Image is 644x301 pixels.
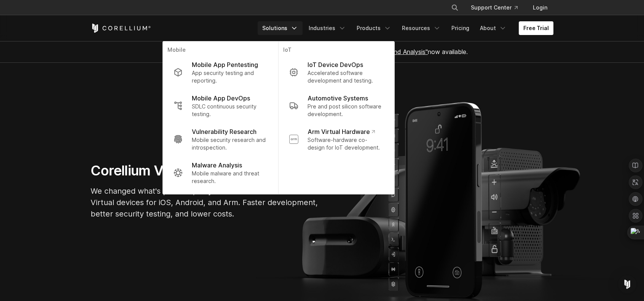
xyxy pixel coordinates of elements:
[397,21,445,35] a: Resources
[448,1,462,14] button: Search
[447,21,474,35] a: Pricing
[283,46,390,56] p: IoT
[258,21,303,35] a: Solutions
[308,136,384,151] p: Software-hardware co-design for IoT development.
[304,21,351,35] a: Industries
[283,89,390,123] a: Automotive Systems Pre and post silicon software development.
[167,89,274,123] a: Mobile App DevOps SDLC continuous security testing.
[352,21,396,35] a: Products
[167,56,274,89] a: Mobile App Pentesting App security testing and reporting.
[192,69,268,84] p: App security testing and reporting.
[519,21,553,35] a: Free Trial
[258,21,553,35] div: Navigation Menu
[283,56,390,89] a: IoT Device DevOps Accelerated software development and testing.
[192,170,268,185] p: Mobile malware and threat research.
[308,103,384,118] p: Pre and post silicon software development.
[308,94,368,103] p: Automotive Systems
[192,60,258,69] p: Mobile App Pentesting
[91,24,151,33] a: Corellium Home
[475,21,511,35] a: About
[618,275,636,293] div: Open Intercom Messenger
[167,46,274,56] p: Mobile
[192,161,242,170] p: Malware Analysis
[527,1,553,14] a: Login
[91,185,319,220] p: We changed what's possible, so you can build what's next. Virtual devices for iOS, Android, and A...
[308,69,384,84] p: Accelerated software development and testing.
[167,156,274,190] a: Malware Analysis Mobile malware and threat research.
[308,60,363,69] p: IoT Device DevOps
[283,123,390,156] a: Arm Virtual Hardware Software-hardware co-design for IoT development.
[167,123,274,156] a: Vulnerability Research Mobile security research and introspection.
[192,103,268,118] p: SDLC continuous security testing.
[91,162,319,179] h1: Corellium Virtual Hardware
[192,94,250,103] p: Mobile App DevOps
[192,127,257,136] p: Vulnerability Research
[465,1,524,14] a: Support Center
[192,136,268,151] p: Mobile security research and introspection.
[442,1,553,14] div: Navigation Menu
[308,127,375,136] p: Arm Virtual Hardware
